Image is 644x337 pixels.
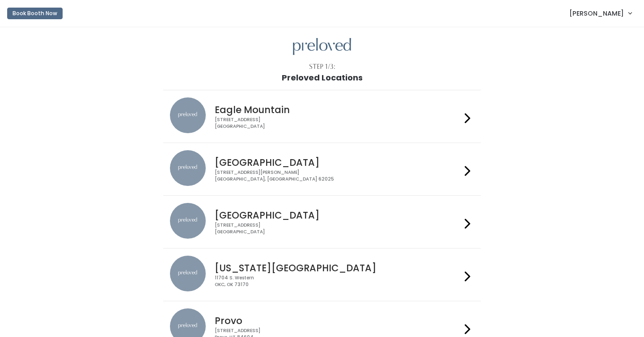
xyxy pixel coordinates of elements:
[215,316,461,326] h4: Provo
[569,8,624,18] span: [PERSON_NAME]
[170,203,474,241] a: preloved location [GEOGRAPHIC_DATA] [STREET_ADDRESS][GEOGRAPHIC_DATA]
[215,263,461,273] h4: [US_STATE][GEOGRAPHIC_DATA]
[170,97,206,133] img: preloved location
[293,38,351,55] img: preloved logo
[309,62,335,72] div: Step 1/3:
[215,275,461,288] div: 11704 S. Western OKC, OK 73170
[7,8,63,19] button: Book Booth Now
[215,117,461,130] div: [STREET_ADDRESS] [GEOGRAPHIC_DATA]
[215,222,461,235] div: [STREET_ADDRESS] [GEOGRAPHIC_DATA]
[215,210,461,220] h4: [GEOGRAPHIC_DATA]
[7,4,63,23] a: Book Booth Now
[282,73,363,82] h1: Preloved Locations
[170,256,206,291] img: preloved location
[170,203,206,239] img: preloved location
[215,157,461,168] h4: [GEOGRAPHIC_DATA]
[170,97,474,135] a: preloved location Eagle Mountain [STREET_ADDRESS][GEOGRAPHIC_DATA]
[170,256,474,294] a: preloved location [US_STATE][GEOGRAPHIC_DATA] 11704 S. WesternOKC, OK 73170
[215,169,461,182] div: [STREET_ADDRESS][PERSON_NAME] [GEOGRAPHIC_DATA], [GEOGRAPHIC_DATA] 62025
[560,4,640,23] a: [PERSON_NAME]
[170,150,474,188] a: preloved location [GEOGRAPHIC_DATA] [STREET_ADDRESS][PERSON_NAME][GEOGRAPHIC_DATA], [GEOGRAPHIC_D...
[215,105,461,115] h4: Eagle Mountain
[170,150,206,186] img: preloved location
